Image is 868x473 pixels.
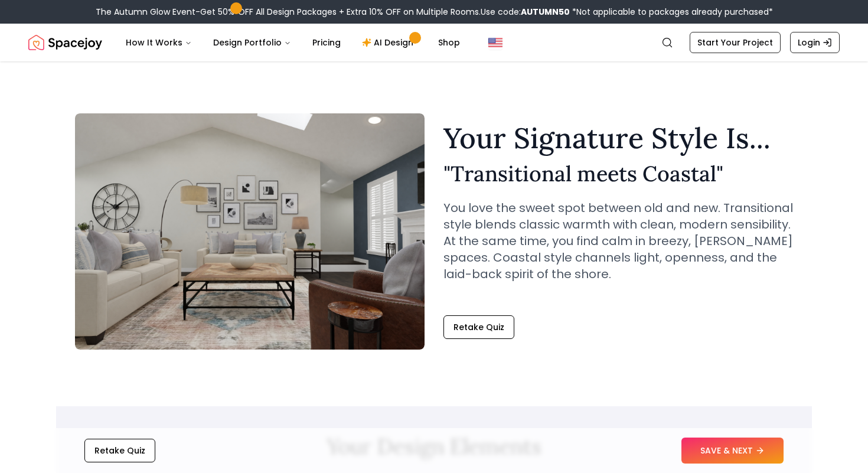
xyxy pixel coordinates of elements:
[28,31,102,54] a: Spacejoy
[681,438,784,464] button: SAVE & NEXT
[443,162,793,185] h2: " Transitional meets Coastal "
[353,31,426,54] a: AI Design
[790,32,840,53] a: Login
[521,6,570,18] b: AUTUMN50
[429,31,469,54] a: Shop
[690,32,781,53] a: Start Your Project
[204,31,301,54] button: Design Portfolio
[28,24,840,61] nav: Global
[116,31,469,54] nav: Main
[443,315,514,339] button: Retake Quiz
[116,31,201,54] button: How It Works
[303,31,350,54] a: Pricing
[84,439,155,462] button: Retake Quiz
[570,6,773,18] span: *Not applicable to packages already purchased*
[443,200,793,282] p: You love the sweet spot between old and new. Transitional style blends classic warmth with clean,...
[28,31,102,54] img: Spacejoy Logo
[488,35,502,50] img: United States
[443,124,793,152] h1: Your Signature Style Is...
[481,6,570,18] span: Use code:
[75,113,425,350] img: Transitional meets Coastal Style Example
[96,6,773,18] div: The Autumn Glow Event-Get 50% OFF All Design Packages + Extra 10% OFF on Multiple Rooms.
